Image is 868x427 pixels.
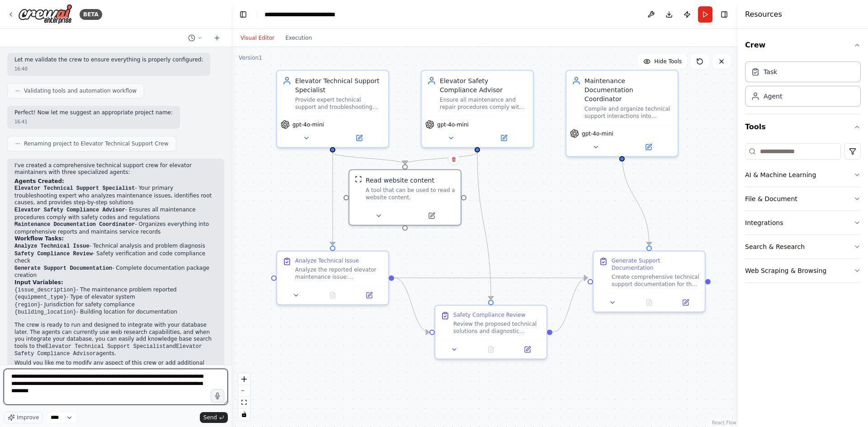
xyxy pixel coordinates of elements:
div: Version 1 [239,54,262,61]
li: - Jurisdiction for safety compliance [14,301,217,309]
li: - Type of elevator system [14,294,217,301]
div: Compile and organize technical support interactions into comprehensive maintenance reports for {b... [585,105,672,120]
strong: Agents Created: [14,178,64,184]
span: gpt-4o-mini [292,121,324,128]
div: 16:41 [14,118,173,125]
button: No output available [630,297,668,308]
div: Tools [745,140,861,290]
div: Crew [745,58,861,114]
div: Safety Compliance Review [453,311,525,319]
g: Edge from e54ad2e1-605c-425a-a60d-378943e3346b to d4371108-f896-47d2-82d7-e4fe922cb45f [328,153,410,164]
strong: Input Variables: [14,279,63,286]
g: Edge from e54ad2e1-605c-425a-a60d-378943e3346b to 145d3eef-71d4-4dec-b165-9648c02a8e0b [328,153,337,246]
strong: Workflow Tasks: [14,235,64,242]
code: {region} [14,302,41,308]
g: Edge from d31ee86d-7e7f-4b2a-8119-f118dc5c3cc5 to 6a3063ac-9efd-490a-b043-757942794e22 [473,153,495,300]
button: Open in side panel [623,142,674,153]
span: gpt-4o-mini [582,130,613,137]
button: Crew [745,33,861,58]
li: - Organizes everything into comprehensive reports and maintains service records [14,221,217,235]
li: - Technical analysis and problem diagnosis [14,243,217,250]
button: Integrations [745,211,861,235]
span: Hide Tools [654,58,682,65]
button: Improve [4,412,43,423]
div: Agent [764,92,782,101]
button: File & Document [745,187,861,211]
button: Delete node [448,154,460,165]
code: {issue_description} [14,287,76,293]
div: 16:40 [14,66,203,72]
button: Switch to previous chat [184,33,206,43]
g: Edge from d31ee86d-7e7f-4b2a-8119-f118dc5c3cc5 to d4371108-f896-47d2-82d7-e4fe922cb45f [401,153,482,164]
button: zoom in [238,373,250,385]
code: Elevator Safety Compliance Advisor [14,207,125,213]
li: - Safety verification and code compliance check [14,250,217,265]
div: Analyze Technical IssueAnalyze the reported elevator maintenance issue: {issue_description}. Iden... [276,251,389,305]
p: The crew is ready to run and designed to integrate with your database later. The agents can curre... [14,322,217,358]
div: Task [764,67,777,76]
img: ScrapeWebsiteTool [355,176,362,183]
code: {building_location} [14,309,76,315]
button: Hide Tools [638,54,687,69]
button: Execution [280,33,317,43]
img: Logo [18,4,72,24]
span: Improve [17,414,39,421]
button: zoom out [238,385,250,397]
button: Search & Research [745,235,861,258]
nav: breadcrumb [264,10,357,19]
div: ScrapeWebsiteToolRead website contentA tool that can be used to read a website content. [349,169,462,226]
div: Review the proposed technical solutions and diagnostic procedures for safety compliance in {regio... [453,320,541,335]
div: Analyze Technical Issue [295,257,359,264]
g: Edge from d3151b2f-34f1-4275-b1ee-88733ae459ab to a9978b5a-1378-4a2b-bf49-67c22d7b7290 [618,153,654,246]
span: Validating tools and automation workflow [24,87,137,94]
code: Maintenance Documentation Coordinator [14,221,135,228]
li: - Building location for documentation [14,309,217,316]
div: Elevator Safety Compliance AdvisorEnsure all maintenance and repair procedures comply with elevat... [421,70,534,148]
div: Create comprehensive technical support documentation for the elevator maintenance issue at {build... [612,273,699,288]
li: - Your primary troubleshooting expert who analyzes maintenance issues, identifies root causes, an... [14,185,217,206]
div: Provide expert technical support and troubleshooting guidance for elevator maintenance issues rel... [295,96,383,111]
code: Elevator Technical Support Specialist [45,343,165,350]
div: Maintenance Documentation Coordinator [585,76,672,103]
code: Elevator Technical Support Specialist [14,185,135,192]
div: Elevator Technical Support Specialist [295,76,383,94]
code: Generate Support Documentation [14,265,112,272]
h4: Resources [745,9,782,20]
div: Read website content [366,176,434,185]
button: Open in side panel [512,344,543,355]
code: {equipment_type} [14,294,66,300]
li: - The maintenance problem reported [14,286,217,294]
span: gpt-4o-mini [437,121,469,128]
code: Analyze Technical Issue [14,243,90,249]
button: Start a new chat [210,33,224,43]
div: Safety Compliance ReviewReview the proposed technical solutions and diagnostic procedures for saf... [434,305,547,360]
button: Visual Editor [235,33,280,43]
button: Hide right sidebar [718,8,731,21]
code: Elevator Safety Compliance Advisor [14,343,202,357]
button: No output available [313,290,352,301]
p: Let me validate the crew to ensure everything is properly configured: [14,56,203,64]
div: Elevator Safety Compliance Advisor [440,76,528,94]
div: React Flow controls [238,373,250,420]
div: Generate Support DocumentationCreate comprehensive technical support documentation for the elevat... [593,251,706,313]
g: Edge from 145d3eef-71d4-4dec-b165-9648c02a8e0b to a9978b5a-1378-4a2b-bf49-67c22d7b7290 [394,273,588,282]
a: React Flow attribution [712,420,736,425]
div: Maintenance Documentation CoordinatorCompile and organize technical support interactions into com... [566,70,679,157]
button: AI & Machine Learning [745,163,861,187]
button: toggle interactivity [238,408,250,420]
g: Edge from 145d3eef-71d4-4dec-b165-9648c02a8e0b to 6a3063ac-9efd-490a-b043-757942794e22 [394,273,429,337]
div: Generate Support Documentation [612,257,699,272]
button: Open in side panel [406,211,457,221]
div: A tool that can be used to read a website content. [366,187,455,201]
span: Renaming project to Elevator Technical Support Crew [24,140,169,147]
button: Open in side panel [478,133,529,144]
button: Send [200,412,228,423]
div: Elevator Technical Support SpecialistProvide expert technical support and troubleshooting guidanc... [276,70,389,148]
div: BETA [80,9,102,20]
div: Ensure all maintenance and repair procedures comply with elevator safety codes and regulations fo... [440,96,528,111]
button: Tools [745,114,861,140]
button: Open in side panel [670,297,701,308]
button: Click to speak your automation idea [211,389,224,403]
p: Perfect! Now let me suggest an appropriate project name: [14,109,173,117]
li: - Ensures all maintenance procedures comply with safety codes and regulations [14,206,217,221]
